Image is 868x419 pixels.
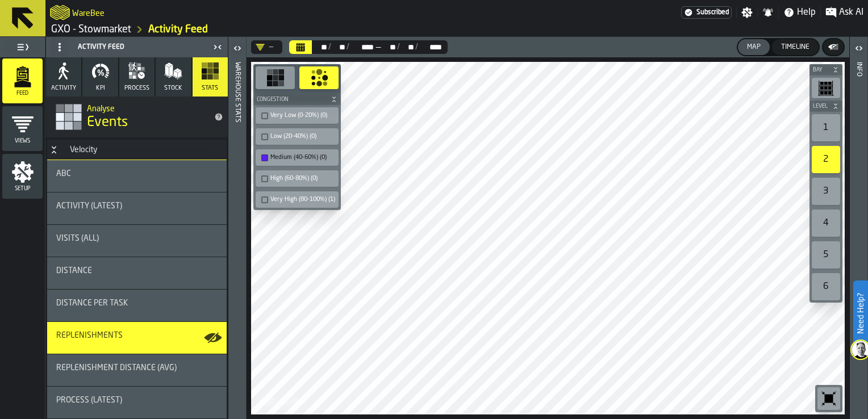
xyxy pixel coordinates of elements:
[228,37,246,419] header: Warehouse Stats
[821,6,868,19] label: button-toggle-Ask AI
[56,266,92,275] span: Distance
[253,389,318,412] a: logo-header
[418,43,443,52] div: Select date range
[2,58,43,104] li: menu Feed
[737,7,757,18] label: button-toggle-Settings
[253,168,341,189] div: button-toolbar-undefined
[50,23,457,36] nav: Breadcrumb
[812,209,840,237] div: 4
[51,23,131,36] a: link-to-/wh/i/1f322264-80fa-4175-88bb-566e6213dfa5
[742,43,765,51] div: Map
[855,60,863,416] div: Info
[779,6,820,19] label: button-toggle-Help
[56,331,218,340] div: Title
[313,43,328,52] div: Select date range
[56,169,71,178] span: ABC
[47,322,227,354] div: stat-Replenishments
[148,23,208,36] a: link-to-/wh/i/1f322264-80fa-4175-88bb-566e6213dfa5/feed/01825d42-e694-4565-ba46-3c2861c2019e
[47,290,227,321] div: stat-Distance per Task
[56,234,99,243] span: Visits (All)
[50,2,70,23] a: logo-header
[229,39,245,60] label: button-toggle-Open
[253,189,341,210] div: button-toolbar-undefined
[47,192,227,224] div: stat-Activity (Latest)
[47,160,227,192] div: stat-ABC
[270,196,335,203] div: Very High (80-100%) (1)
[738,39,770,55] button: button-Map
[270,154,335,161] div: Medium (40-60%) (0)
[56,202,218,211] div: Title
[400,43,415,52] div: Select date range
[820,389,838,408] svg: Reset zoom and position
[56,363,177,372] span: Replenishment Distance (AVG)
[253,64,297,94] div: button-toolbar-undefined
[253,105,341,126] div: button-toolbar-undefined
[47,140,227,160] h3: title-section-Velocity
[681,6,732,19] div: Menu Subscription
[56,234,218,243] div: Title
[809,144,842,175] div: button-toolbar-undefined
[56,266,218,275] div: Title
[56,169,218,178] div: Title
[258,110,336,121] div: Very Low (0-20%) (0)
[164,85,182,92] span: Stock
[56,202,122,211] span: Activity (Latest)
[777,43,814,51] div: Timeline
[809,112,842,144] div: button-toolbar-undefined
[851,39,867,60] label: button-toggle-Open
[854,282,867,345] label: Need Help?
[72,7,105,18] h2: Sub Title
[812,241,840,269] div: 5
[696,9,729,16] span: Subscribed
[270,175,335,182] div: High (60-80%) (0)
[56,299,218,308] div: Title
[270,112,335,119] div: Very Low (0-20%) (0)
[812,114,840,141] div: 1
[397,43,400,52] div: /
[270,133,335,140] div: Low (20-40%) (0)
[2,186,43,192] span: Setup
[297,64,341,94] div: button-toolbar-undefined
[815,385,842,412] div: button-toolbar-undefined
[289,40,448,54] div: Select date range
[253,94,341,105] button: button-
[375,43,382,52] span: —
[258,152,336,164] div: Medium (40-60%) (0)
[56,363,218,372] div: Title
[2,154,43,199] li: menu Setup
[48,38,210,56] div: Activity Feed
[289,40,312,54] button: Select date range
[124,85,149,92] span: process
[310,69,328,87] svg: Show Congestion
[256,43,273,52] div: DropdownMenuValue-
[797,6,816,19] span: Help
[56,396,218,405] div: Title
[202,85,218,92] span: Stats
[772,39,819,55] button: button-Timeline
[2,138,43,144] span: Views
[809,76,842,100] div: button-toolbar-undefined
[47,225,227,257] div: stat-Visits (All)
[809,64,842,76] button: button-
[266,69,285,87] svg: Show Congestion
[56,299,128,308] span: Distance per Task
[254,97,328,103] span: Congestion
[823,39,844,55] button: button-
[809,239,842,271] div: button-toolbar-undefined
[812,273,840,300] div: 6
[349,43,374,52] div: Select date range
[204,322,222,354] label: button-toggle-Show on Map
[809,207,842,239] div: button-toolbar-undefined
[809,100,842,112] button: button-
[56,331,123,340] span: Replenishments
[812,178,840,205] div: 3
[258,131,336,143] div: Low (20-40%) (0)
[56,396,122,405] span: Process (Latest)
[46,97,228,137] div: title-Events
[253,147,341,168] div: button-toolbar-undefined
[2,106,43,152] li: menu Views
